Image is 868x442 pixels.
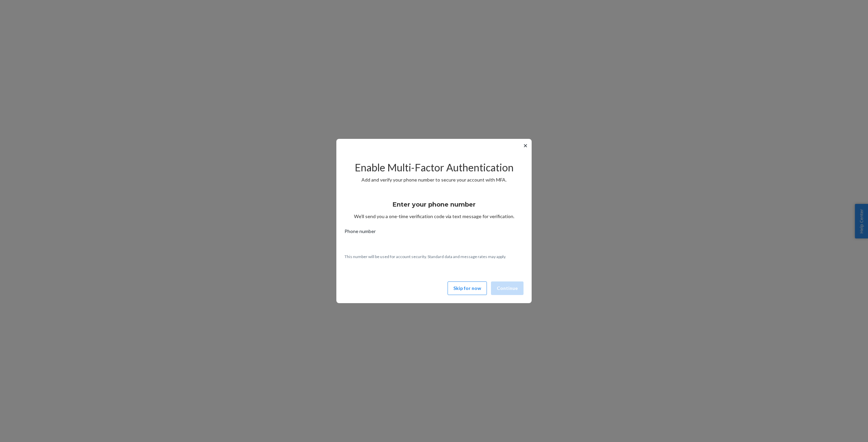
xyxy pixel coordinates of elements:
[448,281,487,295] button: Skip for now
[344,176,524,183] p: Add and verify your phone number to secure your account with MFA.
[344,162,524,173] h2: Enable Multi-Factor Authentication
[491,281,524,295] button: Continue
[522,142,529,150] button: ✕
[344,195,524,220] div: We’ll send you a one-time verification code via text message for verification.
[344,254,524,259] p: This number will be used for account security. Standard data and message rates may apply.
[344,228,376,237] span: Phone number
[393,200,476,209] h3: Enter your phone number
